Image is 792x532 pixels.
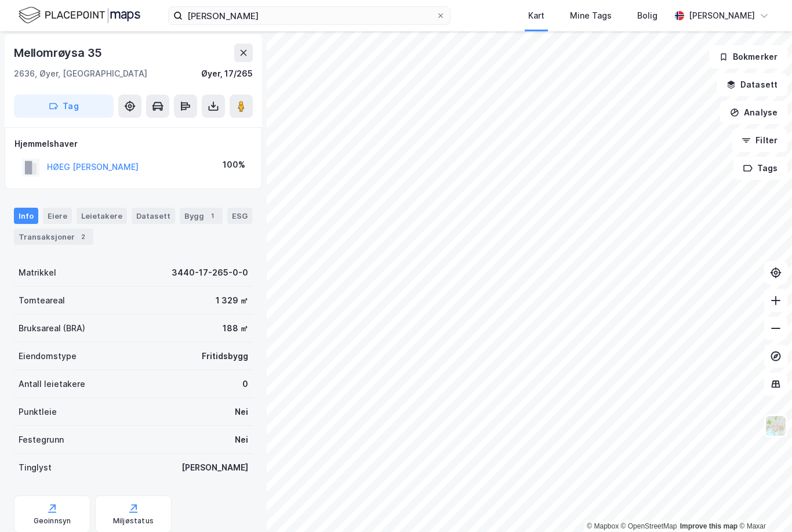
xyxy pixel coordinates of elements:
div: Kart [528,9,544,23]
div: Transaksjoner [14,229,93,245]
div: Info [14,208,38,224]
button: Datasett [717,73,787,96]
div: [PERSON_NAME] [689,9,755,23]
div: Bygg [180,208,223,224]
div: Geoinnsyn [34,516,71,526]
div: Hjemmelshaver [14,137,252,151]
img: logo.f888ab2527a4732fd821a326f86c7f29.svg [19,5,140,26]
a: Improve this map [680,522,737,530]
button: Filter [732,129,787,152]
div: 2 [77,231,89,243]
div: 0 [242,377,248,391]
div: Datasett [132,208,175,224]
input: Søk på adresse, matrikkel, gårdeiere, leietakere eller personer [183,7,436,24]
div: Mellomrøysa 35 [14,44,104,62]
div: Miljøstatus [113,516,154,526]
div: Tomteareal [19,294,65,307]
button: Bokmerker [709,45,787,68]
div: ESG [227,208,252,224]
div: Eiendomstype [19,349,77,363]
div: 3440-17-265-0-0 [172,266,248,280]
div: Tinglyst [19,461,52,475]
div: Eiere [43,208,72,224]
div: 2636, Øyer, [GEOGRAPHIC_DATA] [14,67,147,81]
div: Mine Tags [570,9,612,23]
div: Leietakere [77,208,127,224]
div: Bruksareal (BRA) [19,321,85,335]
div: Fritidsbygg [202,349,248,363]
div: Øyer, 17/265 [201,67,253,81]
div: Nei [235,433,248,447]
a: OpenStreetMap [621,522,677,530]
a: Mapbox [587,522,619,530]
button: Tags [733,157,787,180]
div: Bolig [637,9,657,23]
div: Matrikkel [19,266,56,280]
div: Festegrunn [19,433,64,447]
div: Punktleie [19,405,57,419]
button: Tag [14,95,114,118]
div: 1 329 ㎡ [216,294,248,307]
div: Antall leietakere [19,377,85,391]
div: Nei [235,405,248,419]
div: 188 ㎡ [223,321,248,335]
iframe: Chat Widget [734,476,792,532]
img: Z [765,415,787,437]
div: [PERSON_NAME] [181,461,248,475]
div: 1 [206,210,218,222]
div: Kontrollprogram for chat [734,476,792,532]
button: Analyse [720,101,787,124]
div: 100% [223,158,245,172]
